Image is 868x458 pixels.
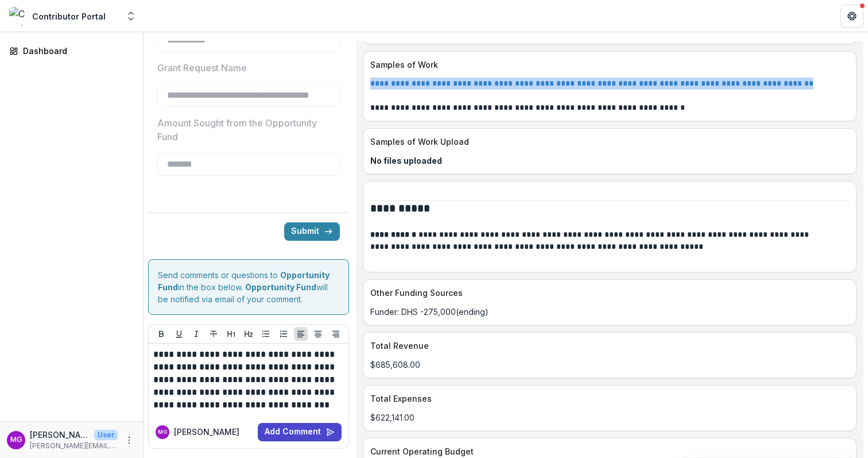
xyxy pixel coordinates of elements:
[311,327,325,341] button: Align Center
[370,155,849,167] p: No files uploaded
[32,10,106,22] div: Contributor Portal
[154,327,168,341] button: Bold
[207,327,220,341] button: Strike
[370,392,844,405] p: Total Expenses
[370,287,844,299] p: Other Funding Sources
[189,327,203,341] button: Italicize
[294,327,308,341] button: Align Left
[158,429,167,435] div: Mollie Goodman
[94,430,118,440] p: User
[5,41,138,60] a: Dashboard
[148,259,349,315] div: Send comments or questions to in the box below. will be notified via email of your comment.
[370,59,844,71] p: Samples of Work
[157,61,247,75] p: Grant Request Name
[174,426,239,438] p: [PERSON_NAME]
[157,116,333,144] p: Amount Sought from the Opportunity Fund
[245,282,316,292] strong: Opportunity Fund
[172,327,186,341] button: Underline
[370,136,844,148] p: Samples of Work Upload
[123,5,139,28] button: Open entity switcher
[277,327,290,341] button: Ordered List
[258,423,342,441] button: Add Comment
[242,327,255,341] button: Heading 2
[122,433,136,447] button: More
[370,359,849,371] p: $685,608.00
[370,340,844,352] p: Total Revenue
[370,306,849,318] p: Funder: DHS -275,000(ending)
[10,436,22,444] div: Mollie Goodman
[370,445,844,457] p: Current Operating Budget
[329,327,343,341] button: Align Right
[370,411,849,424] p: $622,141.00
[224,327,238,341] button: Heading 1
[158,270,330,292] strong: Opportunity Fund
[30,429,90,441] p: [PERSON_NAME]
[840,5,863,28] button: Get Help
[9,7,28,25] img: Contributor Portal
[23,45,129,57] div: Dashboard
[259,327,273,341] button: Bullet List
[30,441,118,451] p: [PERSON_NAME][EMAIL_ADDRESS][PERSON_NAME][DOMAIN_NAME]
[284,222,340,241] button: Submit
